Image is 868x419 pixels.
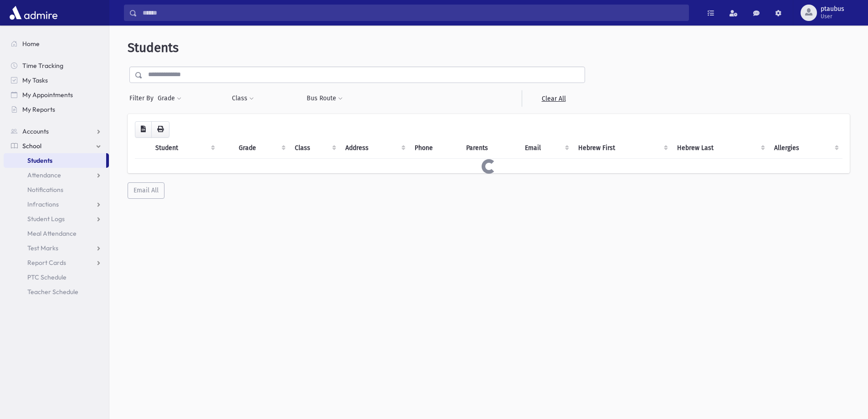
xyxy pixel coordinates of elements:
button: Grade [157,90,182,107]
img: AdmirePro [7,4,60,22]
span: ptaubus [821,5,844,13]
a: My Reports [4,102,109,117]
th: Email [519,138,573,159]
span: Time Tracking [22,62,63,70]
th: Grade [233,138,289,159]
a: Students [4,153,106,168]
a: Home [4,36,109,51]
a: Accounts [4,124,109,139]
th: Hebrew Last [672,138,769,159]
span: Home [22,40,40,48]
span: My Reports [22,105,55,114]
button: Class [231,90,254,107]
button: Email All [128,182,164,199]
span: My Appointments [22,91,73,99]
a: School [4,139,109,153]
a: My Appointments [4,88,109,102]
th: Student [150,138,219,159]
span: Students [27,156,52,165]
span: Teacher Schedule [27,288,78,296]
span: School [22,142,41,150]
span: PTC Schedule [27,273,67,281]
input: Search [137,5,688,21]
button: CSV [135,121,152,138]
th: Allergies [769,138,842,159]
span: Student Logs [27,215,65,223]
span: Report Cards [27,259,66,267]
span: Test Marks [27,244,58,252]
span: Students [128,40,179,55]
button: Bus Route [306,90,343,107]
span: Meal Attendance [27,229,77,238]
th: Class [289,138,340,159]
button: Print [151,121,169,138]
a: Test Marks [4,241,109,255]
span: Infractions [27,200,59,208]
a: Time Tracking [4,58,109,73]
span: Attendance [27,171,61,179]
th: Address [340,138,409,159]
a: My Tasks [4,73,109,88]
a: Notifications [4,182,109,197]
span: Accounts [22,127,49,135]
span: Filter By [129,93,157,103]
a: Report Cards [4,255,109,270]
th: Phone [409,138,461,159]
a: PTC Schedule [4,270,109,285]
span: My Tasks [22,76,48,84]
a: Infractions [4,197,109,212]
a: Meal Attendance [4,226,109,241]
a: Attendance [4,168,109,182]
span: User [821,13,844,20]
a: Student Logs [4,212,109,226]
th: Parents [461,138,519,159]
span: Notifications [27,186,63,194]
a: Teacher Schedule [4,285,109,299]
a: Clear All [522,90,585,107]
th: Hebrew First [573,138,671,159]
